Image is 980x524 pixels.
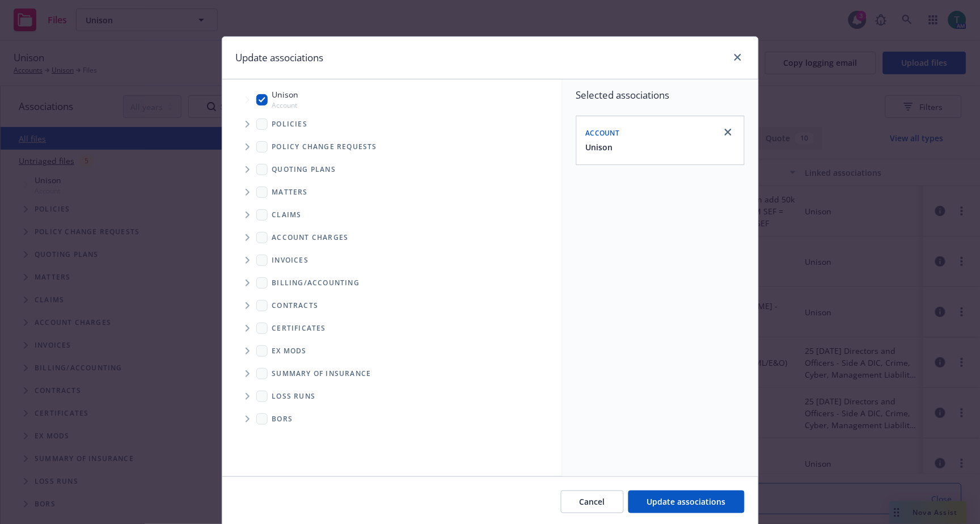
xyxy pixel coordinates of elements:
[586,128,620,138] span: Account
[272,88,299,100] span: Unison
[721,125,735,139] a: close
[272,212,302,218] span: Claims
[731,50,745,64] a: close
[272,370,371,377] span: Summary of insurance
[222,86,562,271] div: Tree Example
[272,416,293,422] span: BORs
[272,121,308,128] span: Policies
[272,143,377,150] span: Policy change requests
[236,50,324,65] h1: Update associations
[272,302,319,309] span: Contracts
[647,496,726,507] span: Update associations
[561,491,624,513] button: Cancel
[222,272,562,430] div: Folder Tree Example
[580,496,605,507] span: Cancel
[272,348,307,354] span: Ex Mods
[272,325,326,332] span: Certificates
[586,141,613,153] button: Unison
[628,491,745,513] button: Update associations
[272,280,360,286] span: Billing/Accounting
[272,393,316,400] span: Loss Runs
[272,189,308,196] span: Matters
[272,257,309,264] span: Invoices
[272,234,349,241] span: Account charges
[272,100,299,110] span: Account
[576,88,745,102] span: Selected associations
[272,166,336,173] span: Quoting plans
